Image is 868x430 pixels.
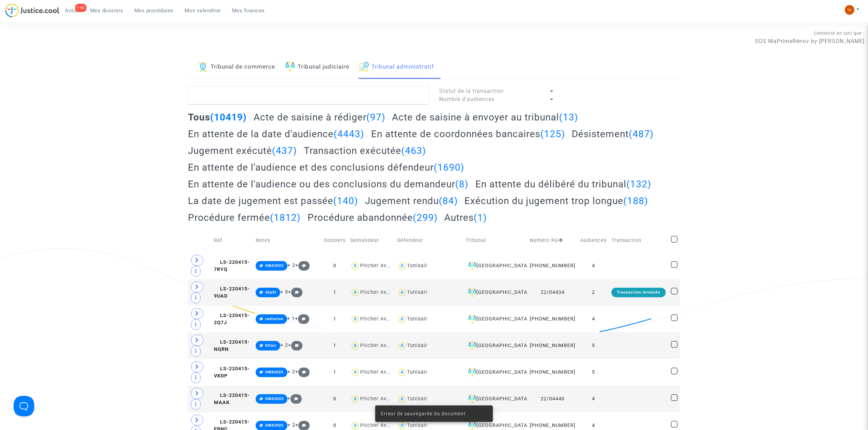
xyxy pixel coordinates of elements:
[280,289,288,295] span: + 3
[272,145,297,156] span: (437)
[350,368,360,377] img: icon-user.svg
[468,262,476,270] img: icon-faciliter-sm.svg
[188,145,297,157] h2: Jugement exécuté
[265,290,276,295] span: dépôt
[322,359,348,386] td: 1
[185,8,221,14] span: Mon calendrier
[578,306,609,332] td: 4
[468,342,476,350] img: icon-faciliter-sm.svg
[360,56,434,79] a: Tribunal administratif
[527,359,578,386] td: [PHONE_NUMBER]
[578,253,609,279] td: 4
[527,279,578,306] td: 22/04434
[407,369,428,375] div: Tunisair
[439,88,504,94] span: Statut de la transaction
[527,306,578,332] td: [PHONE_NUMBER]
[265,317,283,321] span: radiation
[360,369,398,375] div: Pitcher Avocat
[381,410,466,417] span: Erreur de sauvegarde du document
[365,195,458,207] h2: Jugement rendu
[188,111,247,123] h2: Tous
[350,314,360,324] img: icon-user.svg
[360,62,369,71] img: icon-archive.svg
[322,228,348,253] td: Dossiers
[350,288,360,298] img: icon-user.svg
[468,368,476,376] img: icon-faciliter-sm.svg
[280,342,288,348] span: + 2
[578,386,609,412] td: 4
[214,259,250,273] span: LS-220415-7RYQ
[334,128,364,140] span: (4443)
[366,112,385,123] span: (97)
[407,316,428,322] div: Tunisair
[475,178,651,190] h2: En attente du délibéré du tribunal
[814,31,865,36] span: Connecté en tant que :
[360,316,398,322] div: Pitcher Avocat
[401,145,426,156] span: (463)
[397,288,407,298] img: icon-user.svg
[287,262,295,268] span: + 2
[439,96,494,102] span: Nombre d'audiences
[444,212,487,224] h2: Autres
[198,62,208,71] img: icon-banque.svg
[572,128,654,140] h2: Désistement
[214,339,250,353] span: LS-220415-NQRN
[304,145,426,157] h2: Transaction exécutée
[188,178,469,190] h2: En attente de l'audience ou des conclusions du demandeur
[322,306,348,332] td: 1
[90,8,123,14] span: Mes dossiers
[540,128,565,140] span: (125)
[413,212,438,223] span: (299)
[214,392,250,406] span: LS-220415-MAAK
[322,386,348,412] td: 0
[322,279,348,306] td: 1
[397,368,407,377] img: icon-user.svg
[134,8,174,14] span: Mes procédures
[626,178,651,190] span: (132)
[295,262,310,268] span: +
[350,261,360,271] img: icon-user.svg
[270,212,301,223] span: (1812)
[214,313,250,326] span: LS-220415-2Q7J
[360,422,398,428] div: Pitcher Avocat
[465,421,525,430] div: [GEOGRAPHIC_DATA]
[468,288,476,297] img: icon-faciliter-sm.svg
[322,332,348,359] td: 1
[214,286,250,299] span: LS-220415-9UAD
[287,396,302,401] span: +
[75,4,86,12] div: 150
[392,111,578,123] h2: Acte de saisine à envoyer au tribunal
[360,396,398,402] div: Pitcher Avocat
[527,253,578,279] td: [PHONE_NUMBER]
[455,178,469,190] span: (8)
[295,422,310,428] span: +
[465,342,525,350] div: [GEOGRAPHIC_DATA]
[407,289,428,295] div: Tunisair
[465,315,525,323] div: [GEOGRAPHIC_DATA]
[407,343,428,348] div: Tunisair
[468,395,476,403] img: icon-faciliter-sm.svg
[609,228,668,253] td: Transaction
[465,262,525,270] div: [GEOGRAPHIC_DATA]
[350,341,360,351] img: icon-user.svg
[463,228,527,253] td: Tribunal
[474,212,487,223] span: (1)
[188,212,301,224] h2: Procédure fermée
[629,128,654,140] span: (487)
[265,370,284,374] span: GWA2025
[287,422,295,428] span: + 2
[333,195,358,206] span: (140)
[578,332,609,359] td: 5
[611,288,666,297] div: Transaction terminée
[295,369,310,375] span: +
[371,128,565,140] h2: En attente de coordonnées bancaires
[527,228,578,253] td: Numéro RG
[527,332,578,359] td: [PHONE_NUMBER]
[578,228,609,253] td: Audiences
[360,289,398,295] div: Pitcher Avocat
[14,396,34,416] iframe: Help Scout Beacon - Open
[198,56,275,79] a: Tribunal de commerce
[5,3,59,17] img: jc-logo.svg
[439,195,458,206] span: (84)
[465,368,525,376] div: [GEOGRAPHIC_DATA]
